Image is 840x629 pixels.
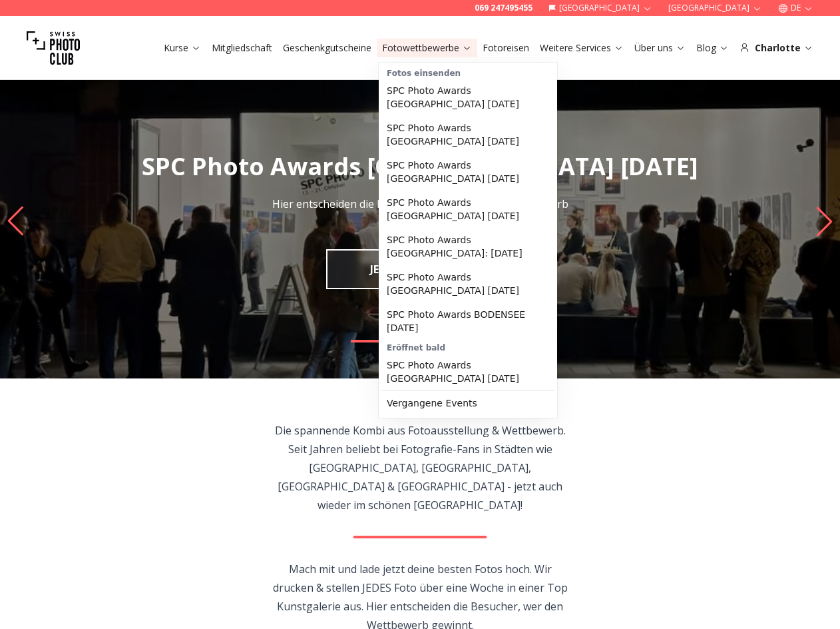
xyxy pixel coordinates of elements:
button: Blog [691,39,734,57]
a: SPC Photo Awards [GEOGRAPHIC_DATA]: [DATE] [381,228,554,265]
a: JETZT MITMACHEN [326,249,514,289]
button: Über uns [629,39,691,57]
div: Charlotte [739,41,813,55]
button: Kurse [158,39,206,57]
a: SPC Photo Awards [GEOGRAPHIC_DATA] [DATE] [381,353,554,390]
a: SPC Photo Awards [GEOGRAPHIC_DATA] [DATE] [381,79,554,116]
button: Weitere Services [534,39,629,57]
a: Fotowettbewerbe [382,41,472,55]
a: Fotoreisen [483,41,529,55]
a: SPC Photo Awards [GEOGRAPHIC_DATA] [DATE] [381,265,554,303]
button: Mitgliedschaft [206,39,278,57]
div: Eröffnet bald [381,340,554,353]
a: Über uns [634,41,686,55]
a: SPC Photo Awards [GEOGRAPHIC_DATA] [DATE] [381,116,554,153]
a: Weitere Services [540,41,624,55]
img: Swiss photo club [27,21,80,75]
a: SPC Photo Awards BODENSEE [DATE] [381,303,554,340]
a: SPC Photo Awards [GEOGRAPHIC_DATA] [DATE] [381,191,554,228]
a: Blog [696,41,729,55]
button: Fotoreisen [477,39,534,57]
a: Kurse [164,41,201,55]
button: Fotowettbewerbe [377,39,477,57]
a: Vergangene Events [381,391,554,415]
p: Die spannende Kombi aus Fotoausstellung & Wettbewerb. Seit Jahren beliebt bei Fotografie-Fans in ... [268,421,572,514]
button: Geschenkgutscheine [278,39,377,57]
div: Fotos einsenden [381,65,554,79]
a: Mitgliedschaft [212,41,272,55]
a: Geschenkgutscheine [283,41,371,55]
a: 069 247495455 [475,3,532,13]
p: Hier entscheiden die Besucher*innen, wer den Wettbewerb gewinnt. [271,196,569,228]
a: SPC Photo Awards [GEOGRAPHIC_DATA] [DATE] [381,153,554,191]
